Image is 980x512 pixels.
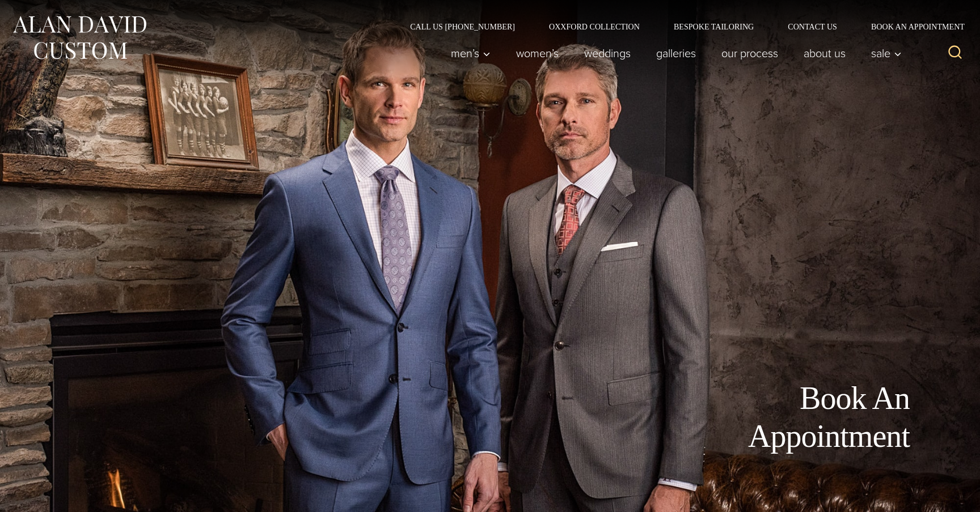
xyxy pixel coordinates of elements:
a: weddings [572,42,644,65]
img: Alan David Custom [11,12,147,63]
a: Call Us [PHONE_NUMBER] [393,23,532,31]
a: Oxxford Collection [532,23,657,31]
a: Our Process [709,42,791,65]
a: Galleries [644,42,709,65]
a: Book an Appointment [854,23,969,31]
a: About Us [791,42,859,65]
span: Sale [871,48,902,59]
h1: Book An Appointment [654,379,910,455]
nav: Secondary Navigation [393,23,969,31]
button: View Search Form [941,40,969,67]
a: Contact Us [771,23,854,31]
span: Men’s [451,48,491,59]
a: Bespoke Tailoring [657,23,771,31]
a: Women’s [504,42,572,65]
nav: Primary Navigation [438,42,908,65]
